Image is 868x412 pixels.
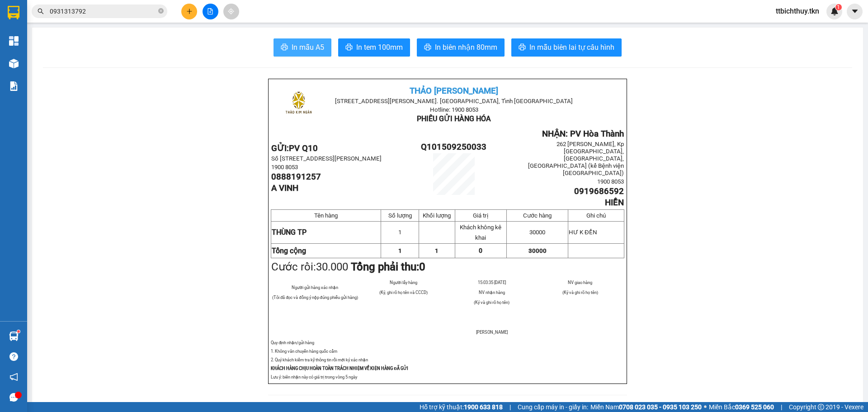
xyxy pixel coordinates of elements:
img: logo [276,82,321,127]
sup: 1 [17,330,20,333]
span: 1 [398,229,401,236]
span: Khối lượng [423,212,451,219]
img: logo-vxr [8,6,19,19]
span: [PERSON_NAME] [476,330,508,335]
span: Quy định nhận/gửi hàng [271,340,314,345]
span: In mẫu biên lai tự cấu hình [529,42,614,53]
span: printer [345,43,353,52]
span: 0 [419,260,425,273]
button: file-add [203,4,218,19]
span: 1 [398,247,402,254]
span: 30000 [528,247,547,254]
span: HƯ K ĐỀN [569,229,597,236]
span: file-add [207,8,213,14]
span: PHIẾU GỬI HÀNG HÓA [417,114,491,123]
img: logo.jpg [11,11,57,57]
span: Số [STREET_ADDRESS][PERSON_NAME] [271,155,382,162]
span: plus [186,8,193,14]
span: (Ký, ghi rõ họ tên và CCCD) [379,290,428,295]
span: THẢO [PERSON_NAME] [410,86,498,96]
img: warehouse-icon [9,331,19,341]
img: solution-icon [9,81,19,91]
span: Cung cấp máy in - giấy in: [518,402,588,412]
span: 30.000 [316,260,348,273]
span: printer [424,43,431,52]
span: 2. Quý khách kiểm tra kỹ thông tin rồi mới ký xác nhận [271,357,368,362]
span: Khách không kê khai [460,224,501,241]
span: | [509,402,511,412]
span: [STREET_ADDRESS][PERSON_NAME]. [GEOGRAPHIC_DATA], Tỉnh [GEOGRAPHIC_DATA] [335,98,573,104]
span: Người gửi hàng xác nhận [292,285,338,290]
span: 15:03:35 [DATE] [478,280,506,285]
span: aim [228,8,234,14]
span: Cước hàng [523,212,552,219]
button: plus [181,4,197,19]
span: ⚪️ [704,405,707,409]
span: In tem 100mm [356,42,403,53]
span: (Ký và ghi rõ họ tên) [474,300,509,305]
span: A VINH [271,183,298,193]
span: question-circle [9,352,18,361]
span: notification [9,373,18,381]
span: Giá trị [473,212,488,219]
span: Hotline: 1900 8053 [430,106,478,113]
span: caret-down [851,7,859,15]
strong: 0708 023 035 - 0935 103 250 [619,403,702,411]
button: caret-down [847,4,863,19]
span: THÙNG TP [272,228,307,237]
b: GỬI : PV Q10 [11,66,83,81]
span: copyright [818,404,824,410]
span: Số lượng [388,212,412,219]
span: HIỀN [605,198,624,208]
strong: Tổng phải thu: [351,260,425,273]
span: close-circle [158,8,164,14]
button: printerIn mẫu biên lai tự cấu hình [511,38,622,57]
span: 1900 8053 [597,178,624,185]
span: Tên hàng [314,212,338,219]
span: NHẬN: PV Hòa Thành [542,129,624,139]
button: printerIn biên nhận 80mm [417,38,505,57]
span: 0888191257 [271,172,321,182]
span: Q101509250033 [421,142,486,152]
span: message [9,393,18,402]
span: | [781,402,782,412]
span: (Tôi đã đọc và đồng ý nộp đúng phiếu gửi hàng) [272,295,358,300]
img: warehouse-icon [9,59,19,68]
strong: 1900 633 818 [464,403,503,411]
img: icon-new-feature [830,7,839,15]
span: Lưu ý: biên nhận này có giá trị trong vòng 5 ngày [271,374,357,379]
span: NV giao hàng [568,280,592,285]
span: Miền Nam [590,402,702,412]
span: 1 [837,4,840,10]
span: close-circle [158,7,164,16]
span: 262 [PERSON_NAME], Kp [GEOGRAPHIC_DATA], [GEOGRAPHIC_DATA], [GEOGRAPHIC_DATA] (kế Bệnh viện [GEOG... [528,141,624,176]
span: ttbichthuy.tkn [769,5,826,17]
span: 0 [479,247,482,254]
button: printerIn tem 100mm [338,38,410,57]
span: Cước rồi: [271,260,425,273]
span: 1900 8053 [271,164,298,170]
span: 1. Không vân chuyển hàng quốc cấm [271,349,337,354]
button: aim [223,4,239,19]
span: Ghi chú [586,212,606,219]
input: Tìm tên, số ĐT hoặc mã đơn [50,6,156,16]
strong: 0369 525 060 [735,403,774,411]
span: printer [281,43,288,52]
span: In biên nhận 80mm [435,42,497,53]
span: 1 [435,247,439,254]
strong: Tổng cộng [272,246,306,255]
strong: KHÁCH HÀNG CHỊU HOÀN TOÀN TRÁCH NHIỆM VỀ KIỆN HÀNG ĐÃ GỬI [271,366,408,371]
span: search [38,8,44,14]
span: Hỗ trợ kỹ thuật: [420,402,503,412]
li: Hotline: 1900 8153 [85,33,378,45]
span: printer [519,43,526,52]
sup: 1 [835,4,842,10]
li: [STREET_ADDRESS][PERSON_NAME]. [GEOGRAPHIC_DATA], Tỉnh [GEOGRAPHIC_DATA] [85,22,378,33]
button: printerIn mẫu A5 [274,38,331,57]
span: In mẫu A5 [292,42,324,53]
img: dashboard-icon [9,36,19,46]
strong: GỬI: [271,143,318,153]
span: 30000 [529,229,545,236]
span: PV Q10 [289,143,318,153]
span: 0919686592 [574,186,624,196]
